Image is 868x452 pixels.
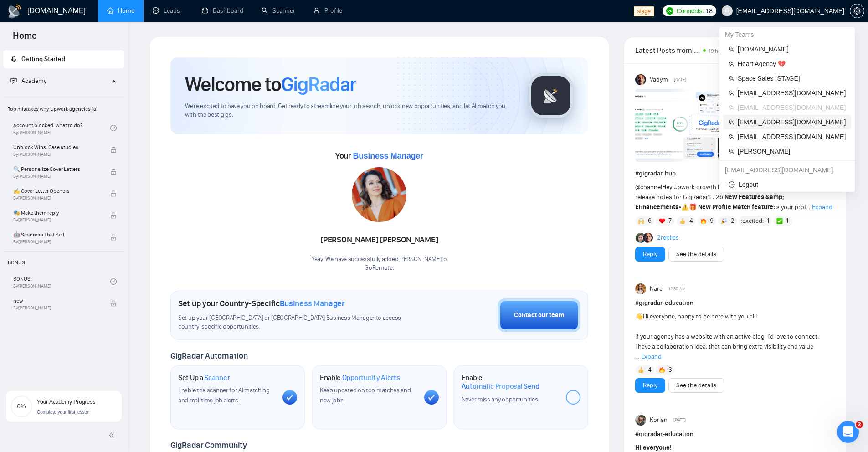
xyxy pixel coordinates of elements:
code: 1.26 [708,194,724,201]
h1: Set Up a [178,373,230,382]
a: Reply [643,380,657,390]
h1: # gigradar-education [635,429,835,439]
a: searchScanner [262,7,295,15]
img: F09AC4U7ATU-image.png [635,89,745,162]
span: Complete your first lesson [37,410,90,415]
span: check-circle [110,125,117,131]
img: Alex B [636,233,646,243]
button: setting [850,4,864,18]
span: [DATE] [673,416,686,424]
div: Yaay! We have successfully added [PERSON_NAME] to [312,255,447,272]
div: [PERSON_NAME] [PERSON_NAME] [312,232,447,248]
span: ✍️ Cover Letter Openers [13,186,101,195]
a: See the details [676,380,716,390]
img: 🔥 [659,367,665,373]
span: fund-projection-screen [10,77,17,84]
span: GigRadar Community [170,440,247,450]
span: check-circle [110,278,117,285]
a: messageLeads [153,7,184,15]
span: BONUS [4,253,123,272]
button: See the details [668,378,724,393]
span: team [729,149,734,154]
span: @channel [635,183,662,191]
img: upwork-logo.png [666,7,673,15]
span: By [PERSON_NAME] [13,152,101,157]
span: setting [850,7,864,15]
span: Hi everyone, happy to be here with you all! If your agency has a website with an active blog, I’d... [635,313,819,360]
h1: Welcome to [185,72,356,97]
a: setting [850,7,864,15]
img: ❤️ [659,218,665,224]
span: [EMAIL_ADDRESS][DOMAIN_NAME] [738,103,846,113]
span: [EMAIL_ADDRESS][DOMAIN_NAME] [738,132,846,142]
div: ari.sulistya@gigradar.io [719,163,855,177]
span: 3 [668,365,672,375]
span: Connects: [676,6,704,16]
span: team [729,90,734,96]
span: Latest Posts from the GigRadar Community [635,45,700,56]
img: Vadym [635,74,646,85]
a: 2replies [657,233,679,242]
span: Unblock Wins: Case studies [13,143,101,152]
h1: Enable [320,373,400,382]
span: user [724,8,730,14]
span: lock [110,169,117,175]
span: Never miss any opportunities. [462,395,539,403]
span: Academy [21,77,46,85]
span: 18 [706,6,713,16]
span: Your [335,151,423,161]
span: Hey Upwork growth hackers, here's our July round-up and release notes for GigRadar • is your prof... [635,183,821,211]
h1: Enable [462,373,559,391]
span: Business Manager [280,298,345,308]
a: homeHome [107,7,134,15]
strong: Hi everyone! [635,444,672,452]
span: [PERSON_NAME] [738,146,846,156]
span: Nara [650,284,663,294]
li: Academy Homepage [3,94,124,313]
span: 🤖 Scanners That Sell [13,230,101,239]
span: Expand [641,353,662,360]
span: lock [110,212,117,219]
span: Korlan [650,415,668,425]
span: lock [110,300,117,307]
button: Contact our team [498,298,580,332]
span: By [PERSON_NAME] [13,217,101,223]
span: new [13,296,101,305]
img: Nara [635,283,646,294]
img: 👍 [638,367,644,373]
span: ⚠️ [681,203,689,211]
span: [EMAIL_ADDRESS][DOMAIN_NAME] [738,117,846,127]
span: team [729,61,734,67]
span: team [729,134,734,139]
img: 👍 [679,218,686,224]
p: GoRemote . [312,264,447,272]
img: 🎉 [721,218,727,224]
span: Automatic Proposal Send [462,382,539,391]
span: Logout [729,180,846,190]
img: Korlan [635,415,646,426]
li: Getting Started [3,50,124,68]
span: Enable the scanner for AI matching and real-time job alerts. [178,386,270,404]
h1: # gigradar-hub [635,169,835,179]
span: Vadym [650,75,668,85]
span: Getting Started [21,55,65,63]
span: By [PERSON_NAME] [13,195,101,201]
span: [DOMAIN_NAME] [738,44,846,54]
iframe: Intercom live chat [837,421,859,443]
img: 🙌 [638,218,644,224]
span: Business Manager [353,151,423,160]
img: logo [7,4,22,19]
a: Account blocked: what to do?By[PERSON_NAME] [13,118,110,138]
span: 4 [648,365,652,375]
span: double-left [108,431,118,440]
span: 🎭 Make them reply [13,208,101,217]
span: We're excited to have you on board. Get ready to streamline your job search, unlock new opportuni... [185,102,514,119]
span: stage [634,6,654,16]
span: By [PERSON_NAME] [13,239,101,245]
span: By [PERSON_NAME] [13,174,101,179]
div: Contact our team [514,310,564,320]
span: 1 [767,216,769,226]
strong: New Profile Match feature: [698,203,775,211]
span: rocket [10,56,17,62]
span: 6 [648,216,652,226]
